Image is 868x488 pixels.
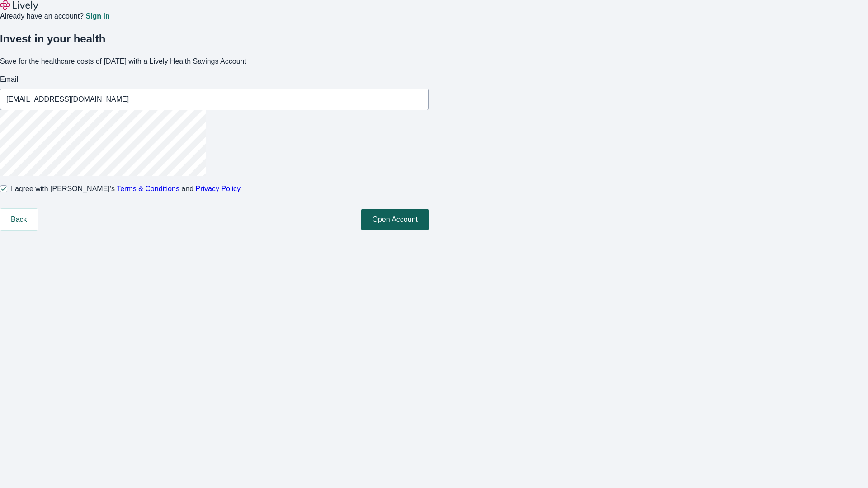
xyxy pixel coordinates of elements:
[85,13,109,20] a: Sign in
[11,183,241,194] span: I agree with [PERSON_NAME]’s and
[196,185,241,192] a: Privacy Policy
[361,209,429,230] button: Open Account
[117,185,179,192] a: Terms & Conditions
